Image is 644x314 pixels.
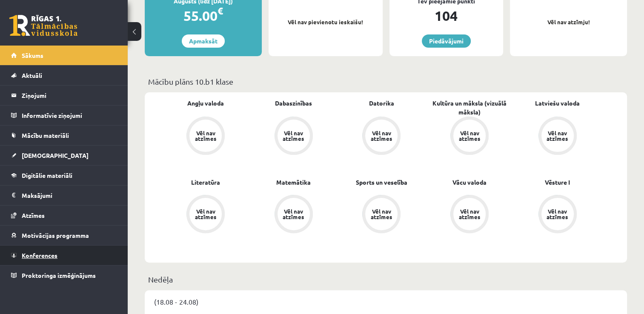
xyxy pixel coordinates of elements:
[9,15,77,36] a: Rīgas 1. Tālmācības vidusskola
[22,251,57,259] span: Konferences
[426,195,514,235] a: Vēl nav atzīmes
[22,171,72,179] span: Digitālie materiāli
[11,166,117,185] a: Digitālie materiāli
[458,130,481,141] div: Vēl nav atzīmes
[11,265,117,285] a: Proktoringa izmēģinājums
[452,178,487,187] a: Vācu valoda
[513,195,601,235] a: Vēl nav atzīmes
[11,126,117,145] a: Mācību materiāli
[250,195,338,235] a: Vēl nav atzīmes
[162,117,250,157] a: Vēl nav atzīmes
[458,208,481,220] div: Vēl nav atzīmes
[22,271,96,279] span: Proktoringa izmēģinājums
[369,130,393,141] div: Vēl nav atzīmes
[218,5,223,17] span: €
[22,71,42,79] span: Aktuāli
[282,208,306,220] div: Vēl nav atzīmes
[194,130,218,141] div: Vēl nav atzīmes
[546,130,570,141] div: Vēl nav atzīmes
[194,208,218,220] div: Vēl nav atzīmes
[11,186,117,205] a: Maksājumi
[338,195,426,235] a: Vēl nav atzīmes
[22,51,43,59] span: Sākums
[250,117,338,157] a: Vēl nav atzīmes
[369,99,394,108] a: Datorika
[545,178,570,187] a: Vēsture I
[22,186,117,205] legend: Maksājumi
[22,151,89,159] span: [DEMOGRAPHIC_DATA]
[535,99,580,108] a: Latviešu valoda
[369,208,393,220] div: Vēl nav atzīmes
[422,34,471,48] a: Piedāvājumi
[426,117,514,157] a: Vēl nav atzīmes
[22,86,117,105] legend: Ziņojumi
[11,86,117,105] a: Ziņojumi
[11,226,117,245] a: Motivācijas programma
[11,245,117,265] a: Konferences
[513,117,601,157] a: Vēl nav atzīmes
[276,178,311,187] a: Matemātika
[191,178,220,187] a: Literatūra
[22,106,117,125] legend: Informatīvie ziņojumi
[182,34,225,48] a: Apmaksāt
[426,99,514,117] a: Kultūra un māksla (vizuālā māksla)
[338,117,426,157] a: Vēl nav atzīmes
[11,206,117,225] a: Atzīmes
[282,130,306,141] div: Vēl nav atzīmes
[162,195,250,235] a: Vēl nav atzīmes
[275,99,312,108] a: Dabaszinības
[145,290,627,313] div: (18.08 - 24.08)
[187,99,224,108] a: Angļu valoda
[11,106,117,125] a: Informatīvie ziņojumi
[273,18,378,26] p: Vēl nav pievienotu ieskaišu!
[11,46,117,65] a: Sākums
[11,146,117,165] a: [DEMOGRAPHIC_DATA]
[148,76,624,87] p: Mācību plāns 10.b1 klase
[514,18,623,26] p: Vēl nav atzīmju!
[22,231,89,239] span: Motivācijas programma
[148,274,624,285] p: Nedēļa
[389,6,503,26] div: 104
[11,66,117,85] a: Aktuāli
[22,211,45,219] span: Atzīmes
[22,131,69,139] span: Mācību materiāli
[145,6,262,26] div: 55.00
[356,178,407,187] a: Sports un veselība
[546,208,570,220] div: Vēl nav atzīmes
